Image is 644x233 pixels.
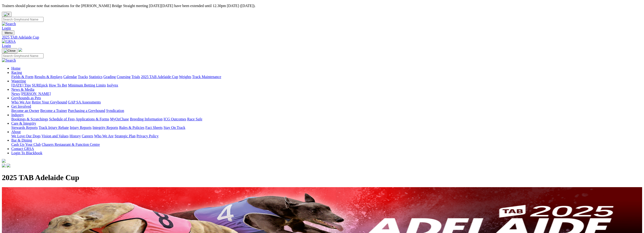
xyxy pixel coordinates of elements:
input: Search [2,53,44,58]
img: twitter.svg [7,164,10,167]
a: Who We Are [11,100,31,104]
div: Racing [11,75,642,79]
a: Stay On Track [164,126,185,130]
a: Login [2,44,11,48]
img: logo-grsa-white.png [18,48,22,52]
a: Become a Trainer [40,109,67,113]
div: Wagering [11,83,642,87]
a: Bar & Dining [11,138,32,142]
a: Home [11,66,20,70]
a: Coursing [117,75,131,79]
a: Care & Integrity [11,121,36,125]
button: Close [2,12,12,17]
a: Isolynx [107,83,118,87]
a: Racing [11,71,22,75]
img: facebook.svg [2,164,6,167]
a: 2025 TAB Adelaide Cup [2,35,642,39]
a: Greyhounds as Pets [11,96,41,100]
a: Privacy Policy [136,134,159,138]
a: Who We Are [94,134,114,138]
img: Search [2,22,16,26]
a: Become an Owner [11,109,39,113]
a: Login To Blackbook [11,151,42,155]
a: Integrity Reports [92,126,118,130]
a: Cash Up Your Club [11,142,41,146]
a: [PERSON_NAME] [21,92,51,96]
a: Contact GRSA [11,147,34,151]
a: Results & Replays [34,75,62,79]
button: Toggle navigation [2,48,17,53]
a: Race Safe [187,117,202,121]
a: Track Maintenance [192,75,221,79]
a: News & Media [11,87,34,91]
a: Weights [179,75,191,79]
a: Injury Reports [70,126,92,130]
a: Syndication [106,109,124,113]
button: Toggle navigation [2,30,14,35]
span: Menu [5,31,12,35]
a: Trials [131,75,140,79]
a: Strategic Plan [115,134,136,138]
a: Careers [82,134,93,138]
a: Schedule of Fees [49,117,75,121]
img: X [4,12,10,16]
a: History [69,134,81,138]
h1: 2025 TAB Adelaide Cup [2,173,642,182]
a: About [11,130,21,134]
a: Minimum Betting Limits [68,83,106,87]
a: Grading [104,75,116,79]
a: Retire Your Greyhound [32,100,67,104]
a: Login [2,26,11,30]
a: Industry [11,113,24,117]
a: News [11,92,20,96]
a: Fact Sheets [145,126,163,130]
img: Search [2,58,16,63]
img: Close [4,49,16,53]
input: Search [2,17,44,22]
a: Purchasing a Greyhound [68,109,105,113]
p: Trainers should please note that nominations for the [PERSON_NAME] Bridge Straight meeting [DATE]... [2,4,642,8]
a: We Love Our Dogs [11,134,40,138]
a: SUREpick [32,83,48,87]
a: Tracks [78,75,88,79]
a: Get Involved [11,104,31,108]
a: 2025 TAB Adelaide Cup [141,75,178,79]
div: Greyhounds as Pets [11,100,642,104]
a: MyOzChase [110,117,129,121]
div: Get Involved [11,109,642,113]
a: Chasers Restaurant & Function Centre [42,142,100,146]
div: News & Media [11,92,642,96]
div: Care & Integrity [11,126,642,130]
a: Applications & Forms [76,117,109,121]
a: Calendar [63,75,77,79]
img: logo-grsa-white.png [2,159,6,163]
a: Fields & Form [11,75,33,79]
a: Rules & Policies [119,126,144,130]
a: [DATE] Tips [11,83,31,87]
a: ICG Outcomes [164,117,186,121]
div: Bar & Dining [11,142,642,147]
a: GAP SA Assessments [68,100,101,104]
a: Stewards Reports [11,126,38,130]
a: Bookings & Scratchings [11,117,48,121]
a: Vision and Values [41,134,68,138]
a: Wagering [11,79,26,83]
a: Statistics [89,75,103,79]
div: About [11,134,642,138]
div: Industry [11,117,642,121]
a: How To Bet [49,83,67,87]
img: GRSA [2,39,16,44]
a: Breeding Information [130,117,163,121]
a: Track Injury Rebate [39,126,69,130]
